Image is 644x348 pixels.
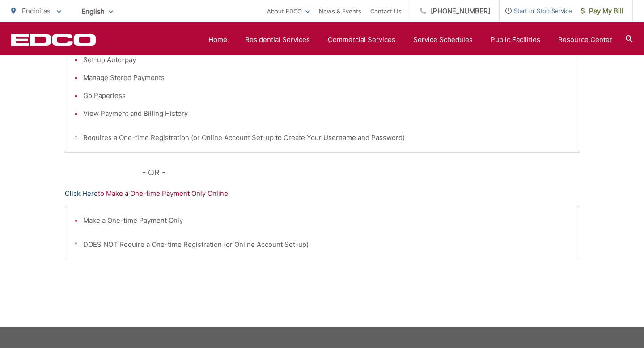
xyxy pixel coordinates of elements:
[491,34,540,45] a: Public Facilities
[328,34,395,45] a: Commercial Services
[83,215,570,226] li: Make a One-time Payment Only
[83,55,570,65] li: Set-up Auto-pay
[413,34,473,45] a: Service Schedules
[208,34,227,45] a: Home
[370,6,402,17] a: Contact Us
[245,34,310,45] a: Residential Services
[65,188,579,199] p: to Make a One-time Payment Only Online
[581,6,623,17] span: Pay My Bill
[558,34,612,45] a: Resource Center
[22,7,51,15] span: Encinitas
[74,239,570,250] p: * DOES NOT Require a One-time Registration (or Online Account Set-up)
[83,72,570,83] li: Manage Stored Payments
[267,6,310,17] a: About EDCO
[75,4,120,19] span: English
[83,108,570,119] li: View Payment and Billing History
[74,132,570,143] p: * Requires a One-time Registration (or Online Account Set-up to Create Your Username and Password)
[11,34,96,46] a: EDCD logo. Return to the homepage.
[142,166,580,179] p: - OR -
[319,6,361,17] a: News & Events
[65,188,98,199] a: Click Here
[83,90,570,101] li: Go Paperless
